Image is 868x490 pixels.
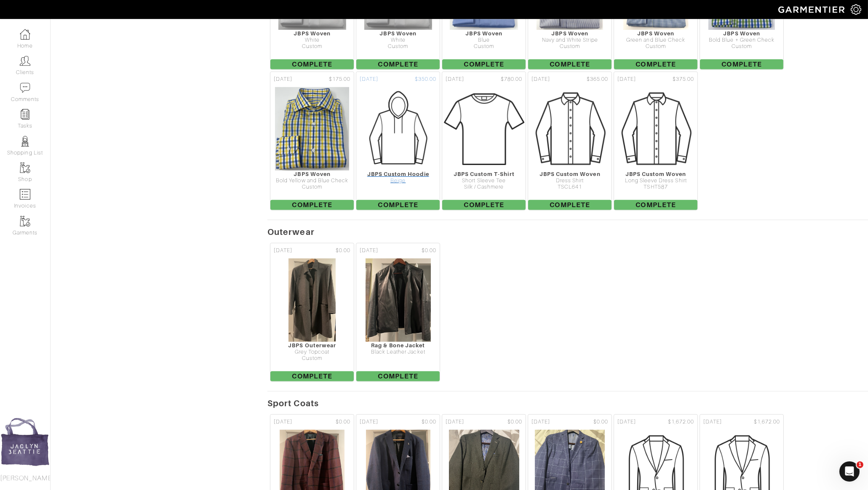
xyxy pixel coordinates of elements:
[700,43,783,50] div: Custom
[593,418,608,426] span: $0.00
[839,461,860,482] iframe: Intercom live chat
[528,178,612,184] div: Dress Shirt
[270,59,354,69] span: Complete
[851,4,861,15] img: gear-icon-white-bd11855cb880d31180b6d7d6211b90ccbf57a29d726f0c71d8c61bd08dd39cc2.png
[356,371,440,381] span: Complete
[527,71,613,211] a: [DATE] $365.00 JBPS Custom Woven Dress Shirt TSCL641 Complete
[269,71,355,211] a: [DATE] $175.00 JBPS Woven Bold Yellow and Blue Check Custom Complete
[614,37,697,43] div: Green and Blue Check
[507,418,522,426] span: $0.00
[360,418,378,426] span: [DATE]
[270,30,354,37] div: JBPS Woven
[365,258,431,342] img: hJJD5CpQUtgpbASHg7eNmph3
[270,349,354,355] div: Grey Topcoat
[270,355,354,362] div: Custom
[446,75,464,83] span: [DATE]
[614,184,697,190] div: TSHT587
[355,242,441,383] a: [DATE] $0.00 Rag & Bone Jacket Black Leather Jacket Complete
[20,83,30,93] img: comment-icon-a0a6a9ef722e966f86d9cbdc48e553b5cf19dbc54f86b18d962a5391bc8f6eb6.png
[20,56,30,66] img: clients-icon-6bae9207a08558b7cb47a8932f037763ab4055f8c8b6bfacd5dc20c3e0201464.png
[288,258,336,342] img: DTUqcWTiRyLqpFwTRxBcAWBG
[270,171,354,177] div: JBPS Woven
[442,200,526,210] span: Complete
[528,184,612,190] div: TSCL641
[587,75,608,83] span: $365.00
[617,418,636,426] span: [DATE]
[356,37,440,43] div: White
[360,247,378,255] span: [DATE]
[20,136,30,146] img: stylists-icon-eb353228a002819b7ec25b43dbf5f0378dd9e0616d9560372ff212230b889e62.png
[501,75,522,83] span: $780.00
[857,461,863,468] span: 1
[442,87,526,171] img: Mens_T-Shirt-7d38f211ed3fbfbf6850695aaf1b0d21a7b5105ef8fa2b8490a85561bca92af4.png
[614,30,697,37] div: JBPS Woven
[355,71,441,211] a: [DATE] $350.00 JBPS Custom Hoodie Beige Complete
[274,75,292,83] span: [DATE]
[422,247,436,255] span: $0.00
[329,75,350,83] span: $175.00
[356,171,440,177] div: JBPS Custom Hoodie
[528,30,612,37] div: JBPS Woven
[275,87,350,171] img: s6W2sNjPYC93XgsS4x6NKeBp
[615,87,697,171] img: Mens_Woven-3af304f0b202ec9cb0a26b9503a50981a6fda5c95ab5ec1cadae0dbe11e5085a.png
[20,29,30,40] img: dashboard-icon-dbcd8f5a0b271acd01030246c82b418ddd0df26cd7fceb0bd07c9910d44c42f6.png
[528,43,612,50] div: Custom
[754,418,780,426] span: $1,672.00
[614,178,697,184] div: Long Sleeve Dress Shirt
[528,200,612,210] span: Complete
[269,242,355,383] a: [DATE] $0.00 JBPS Outerwear Grey Topcoat Custom Complete
[415,75,436,83] span: $350.00
[20,162,30,173] img: garments-icon-b7da505a4dc4fd61783c78ac3ca0ef83fa9d6f193b1c9dc38574b1d14d53ca28.png
[442,184,526,190] div: Silk / Cashmere
[614,59,697,69] span: Complete
[270,43,354,50] div: Custom
[528,171,612,177] div: JBPS Custom Woven
[336,247,350,255] span: $0.00
[20,189,30,200] img: orders-icon-0abe47150d42831381b5fb84f609e132dff9fe21cb692f30cb5eec754e2cba89.png
[356,178,440,184] div: Beige
[270,200,354,210] span: Complete
[267,227,868,237] h5: Outerwear
[441,71,527,211] a: [DATE] $780.00 JBPS Custom T-Shirt Short Sleeve Tee Silk / Cashmere Complete
[700,37,783,43] div: Bold Blue + Green Check
[270,371,354,381] span: Complete
[270,184,354,190] div: Custom
[274,418,292,426] span: [DATE]
[703,418,722,426] span: [DATE]
[442,30,526,37] div: JBPS Woven
[274,247,292,255] span: [DATE]
[20,109,30,120] img: reminder-icon-8004d30b9f0a5d33ae49ab947aed9ed385cf756f9e5892f1edd6e32f2345188e.png
[774,2,851,17] img: garmentier-logo-header-white-b43fb05a5012e4ada735d5af1a66efaba907eab6374d6393d1fbf88cb4ef424d.png
[700,30,783,37] div: JBPS Woven
[614,43,697,50] div: Custom
[442,37,526,43] div: Blue
[422,418,436,426] span: $0.00
[270,342,354,349] div: JBPS Outerwear
[614,200,697,210] span: Complete
[528,59,612,69] span: Complete
[270,37,354,43] div: White
[700,59,783,69] span: Complete
[614,171,697,177] div: JBPS Custom Woven
[446,418,464,426] span: [DATE]
[531,418,550,426] span: [DATE]
[442,171,526,177] div: JBPS Custom T-Shirt
[529,87,611,171] img: Mens_Woven-3af304f0b202ec9cb0a26b9503a50981a6fda5c95ab5ec1cadae0dbe11e5085a.png
[267,398,868,408] h5: Sport Coats
[270,178,354,184] div: Bold Yellow and Blue Check
[360,75,378,83] span: [DATE]
[20,216,30,226] img: garments-icon-b7da505a4dc4fd61783c78ac3ca0ef83fa9d6f193b1c9dc38574b1d14d53ca28.png
[531,75,550,83] span: [DATE]
[356,342,440,349] div: Rag & Bone Jacket
[356,200,440,210] span: Complete
[613,71,699,211] a: [DATE] $375.00 JBPS Custom Woven Long Sleeve Dress Shirt TSHT587 Complete
[356,30,440,37] div: JBPS Woven
[336,418,350,426] span: $0.00
[356,349,440,355] div: Black Leather Jacket
[617,75,636,83] span: [DATE]
[356,59,440,69] span: Complete
[356,43,440,50] div: Custom
[673,75,694,83] span: $375.00
[356,87,440,171] img: Mens_Hoodie-38bdc428696874f1a1074ecd59db3d7cd8797785e3f88d9c5409df3127bbba0a.png
[528,37,612,43] div: Navy and White Stripe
